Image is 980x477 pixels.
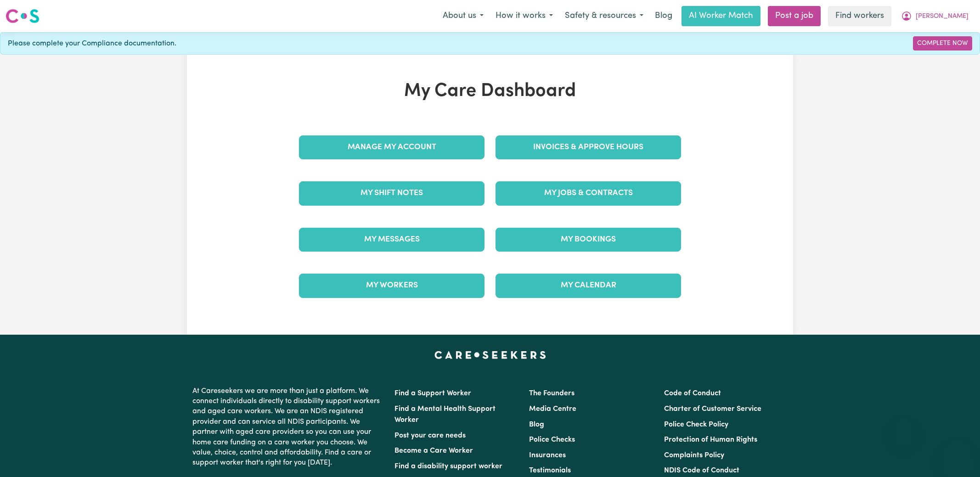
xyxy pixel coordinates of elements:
a: Complaints Policy [664,452,724,459]
a: My Messages [299,228,484,252]
a: My Shift Notes [299,181,484,205]
a: Post a job [768,6,821,26]
a: Complete Now [913,36,972,51]
a: Media Centre [529,405,576,413]
a: Insurances [529,452,566,459]
a: The Founders [529,390,574,397]
a: Find a Mental Health Support Worker [394,405,496,424]
a: Invoices & Approve Hours [496,135,681,159]
a: Police Check Policy [664,421,728,428]
a: Charter of Customer Service [664,405,761,413]
a: Testimonials [529,467,571,474]
a: Become a Care Worker [394,447,473,455]
a: Careseekers logo [6,6,39,27]
a: Blog [649,6,678,26]
a: Find a disability support worker [394,463,502,470]
button: How it works [490,6,559,26]
p: At Careseekers we are more than just a platform. We connect individuals directly to disability su... [192,382,383,472]
a: My Calendar [496,274,681,297]
h1: My Care Dashboard [293,80,687,102]
button: My Account [895,6,974,26]
a: My Bookings [496,228,681,252]
iframe: Button to launch messaging window [943,440,973,470]
a: NDIS Code of Conduct [664,467,739,474]
a: Find a Support Worker [394,390,471,397]
button: Safety & resources [559,6,649,26]
a: AI Worker Match [681,6,760,26]
a: Blog [529,421,544,428]
a: Find workers [828,6,891,26]
span: [PERSON_NAME] [916,11,969,22]
span: Please complete your Compliance documentation. [8,38,176,49]
a: Manage My Account [299,135,484,159]
a: Protection of Human Rights [664,436,757,443]
a: Post your care needs [394,432,466,439]
a: Code of Conduct [664,390,721,397]
a: My Workers [299,274,484,297]
button: About us [437,6,490,26]
a: Police Checks [529,436,575,443]
img: Careseekers logo [6,8,39,24]
iframe: Close message [894,418,912,437]
a: Careseekers home page [434,351,546,359]
a: My Jobs & Contracts [496,181,681,205]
